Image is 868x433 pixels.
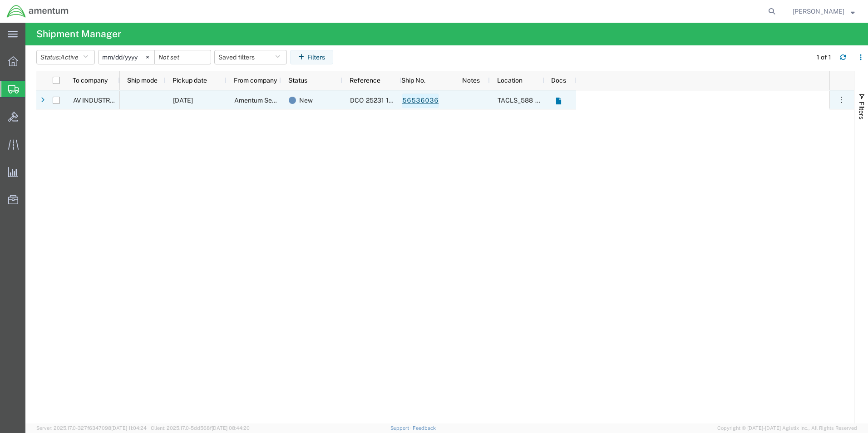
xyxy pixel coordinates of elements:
[155,50,211,64] input: Not set
[290,50,333,64] button: Filters
[858,102,865,119] span: Filters
[234,77,277,84] span: From company
[413,425,436,431] a: Feedback
[73,77,108,84] span: To company
[60,54,79,61] span: Active
[36,23,121,45] h4: Shipment Manager
[462,77,480,84] span: Notes
[6,5,69,18] img: logo
[288,77,307,84] span: Status
[111,425,147,431] span: [DATE] 11:04:24
[497,77,523,84] span: Location
[402,93,439,108] a: 56536036
[817,53,833,62] div: 1 of 1
[99,50,154,64] input: Not set
[36,425,147,431] span: Server: 2025.17.0-327f6347098
[173,97,193,104] span: 08/19/2025
[350,77,380,84] span: Reference
[73,97,133,104] span: AV INDUSTRIES INC
[792,6,855,17] button: [PERSON_NAME]
[401,77,425,84] span: Ship No.
[151,425,250,431] span: Client: 2025.17.0-5dd568f
[551,77,566,84] span: Docs
[36,50,95,64] button: Status:Active
[498,97,624,104] span: TACLS_588-Dothan, AL
[173,77,207,84] span: Pickup date
[299,91,313,110] span: New
[214,50,287,64] button: Saved filters
[390,425,413,431] a: Support
[234,97,302,104] span: Amentum Services, Inc.
[717,424,857,432] span: Copyright © [DATE]-[DATE] Agistix Inc., All Rights Reserved
[127,77,158,84] span: Ship mode
[212,425,250,431] span: [DATE] 08:44:20
[793,6,844,16] span: Marcus McGuire
[350,97,407,104] span: DCO-25231-167021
